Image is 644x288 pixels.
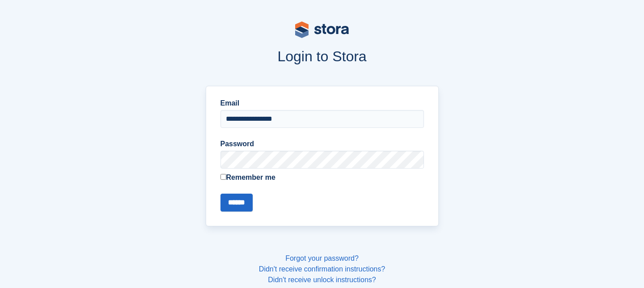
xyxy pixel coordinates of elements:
h1: Login to Stora [35,48,609,64]
label: Remember me [220,172,424,183]
img: stora-logo-53a41332b3708ae10de48c4981b4e9114cc0af31d8433b30ea865607fb682f29.svg [295,21,349,38]
label: Email [220,98,424,109]
input: Remember me [220,174,226,180]
a: Didn't receive unlock instructions? [268,276,376,284]
label: Password [220,139,424,149]
a: Forgot your password? [285,254,359,262]
a: Didn't receive confirmation instructions? [259,265,385,273]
